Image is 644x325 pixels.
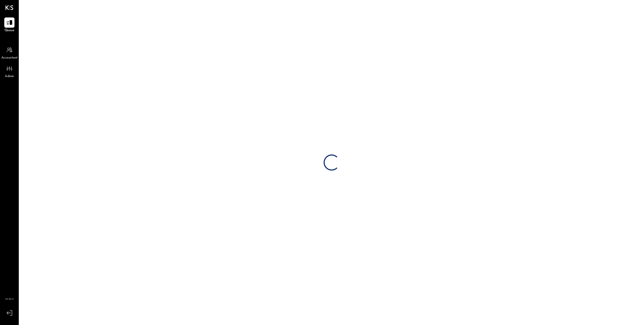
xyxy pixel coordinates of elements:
[0,45,19,60] a: Accountant
[5,74,14,79] span: Admin
[0,17,19,33] a: Queue
[5,28,14,33] span: Queue
[1,56,18,60] span: Accountant
[0,63,19,79] a: Admin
